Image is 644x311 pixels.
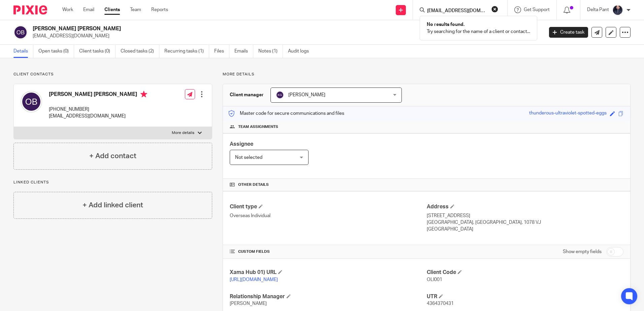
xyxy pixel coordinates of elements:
[140,91,147,98] i: Primary
[529,110,607,117] div: thunderous-ultraviolet-spotted-eggs
[121,45,159,58] a: Closed tasks (2)
[235,155,262,160] span: Not selected
[223,72,631,77] p: More details
[49,106,147,113] p: [PHONE_NUMBER]
[49,113,147,119] p: [EMAIL_ADDRESS][DOMAIN_NAME]
[427,277,442,282] span: OLI001
[49,91,147,99] h4: [PERSON_NAME] [PERSON_NAME]
[427,293,623,300] h4: UTR
[238,124,278,130] span: Team assignments
[427,269,623,276] h4: Client Code
[427,301,454,306] span: 4364370431
[491,6,498,12] button: Clear
[230,269,426,276] h4: Xama Hub 01) URL
[258,45,283,58] a: Notes (1)
[21,91,42,112] img: svg%3E
[33,33,539,39] p: [EMAIL_ADDRESS][DOMAIN_NAME]
[83,200,143,210] h4: + Add linked client
[214,45,229,58] a: Files
[172,130,194,136] p: More details
[13,5,47,14] img: Pixie
[228,110,344,117] p: Master code for secure communications and files
[33,25,438,32] h2: [PERSON_NAME] [PERSON_NAME]
[104,6,120,13] a: Clients
[234,45,253,58] a: Emails
[130,6,141,13] a: Team
[62,6,73,13] a: Work
[13,45,33,58] a: Details
[563,248,602,255] label: Show empty fields
[230,293,426,300] h4: Relationship Manager
[230,249,426,254] h4: CUSTOM FIELDS
[587,6,609,13] p: Delta Pant
[230,301,267,306] span: [PERSON_NAME]
[427,226,623,233] p: [GEOGRAPHIC_DATA]
[13,72,212,77] p: Client contacts
[427,203,623,210] h4: Address
[238,182,269,187] span: Other details
[426,8,487,14] input: Search
[230,212,426,219] p: Overseas Individual
[13,25,28,39] img: svg%3E
[13,180,212,185] p: Linked clients
[38,45,74,58] a: Open tasks (0)
[524,7,550,12] span: Get Support
[79,45,116,58] a: Client tasks (0)
[612,5,623,15] img: dipesh-min.jpg
[549,27,588,38] a: Create task
[89,151,136,161] h4: + Add contact
[230,92,264,98] h3: Client manager
[288,93,325,97] span: [PERSON_NAME]
[230,203,426,210] h4: Client type
[230,141,253,147] span: Assignee
[151,6,168,13] a: Reports
[427,219,623,226] p: [GEOGRAPHIC_DATA], [GEOGRAPHIC_DATA], 1078 VJ
[288,45,314,58] a: Audit logs
[164,45,209,58] a: Recurring tasks (1)
[276,91,284,99] img: svg%3E
[427,212,623,219] p: [STREET_ADDRESS]
[83,6,94,13] a: Email
[230,277,278,282] a: [URL][DOMAIN_NAME]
